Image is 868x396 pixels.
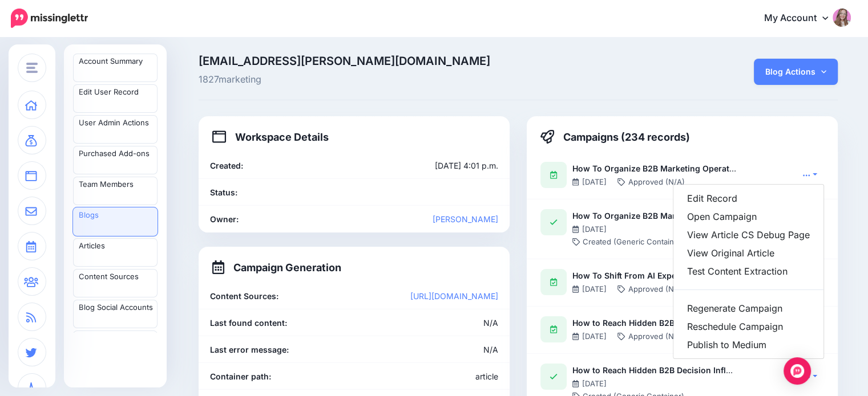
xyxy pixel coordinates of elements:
a: Open Campaign [673,207,823,226]
a: Purchased Add-ons [73,146,158,174]
div: [DATE] 4:01 p.m. [354,159,507,172]
span: [EMAIL_ADDRESS][PERSON_NAME][DOMAIN_NAME] [199,55,619,67]
a: Team Members [73,177,158,205]
a: Blogs [73,207,158,236]
li: [DATE] [572,330,612,342]
h4: Campaign Generation [212,260,341,274]
a: Blog Actions [754,59,838,85]
a: Reschedule Campaign [673,317,823,336]
b: How to Reach Hidden B2B Decision Influencers [572,318,758,328]
b: Created: [210,161,243,170]
b: Owner: [210,214,239,224]
b: Container path: [210,371,271,381]
b: Content Sources: [210,291,278,301]
div: Open Intercom Messenger [784,357,811,385]
h4: Campaigns (234 records) [540,130,690,144]
li: Approved (N/A) [617,330,690,342]
img: Missinglettr [11,9,88,28]
a: My Account [753,5,851,32]
a: [URL][DOMAIN_NAME] [410,291,498,301]
li: [DATE] [572,283,612,295]
a: Publish to Medium [673,336,823,354]
a: User Admin Actions [73,115,158,144]
li: [DATE] [572,175,612,188]
a: Edit User Record [73,84,158,113]
div: article [354,370,507,383]
a: Edit Record [673,189,823,207]
li: Approved (N/A) [617,175,690,188]
div: N/A [354,316,507,329]
a: [PERSON_NAME] [433,214,498,224]
a: View Original Article [673,244,823,262]
b: How To Organize B2B Marketing Operations Around Valuable Experiences [572,211,865,221]
a: Articles [73,238,158,267]
a: Account Summary [73,54,158,82]
a: Content Sources [73,269,158,297]
a: View Article CS Debug Page [673,226,823,244]
div: N/A [354,343,507,356]
a: Test Content Extraction [673,262,823,280]
b: Last error message: [210,345,289,354]
b: How to Reach Hidden B2B Decision Influencers [572,365,758,375]
li: Created (Generic Container) [572,235,690,248]
h4: Workspace Details [212,130,329,144]
b: How To Organize B2B Marketing Operations Around Valuable Experiences [572,164,865,173]
b: Status: [210,187,237,197]
li: Approved (N/A) [617,283,690,295]
a: Regenerate Campaign [673,299,823,317]
span: 1827marketing [199,72,619,87]
li: [DATE] [572,377,612,390]
a: Blog Branding Templates [73,330,158,359]
li: [DATE] [572,223,612,235]
b: Last found content: [210,318,287,328]
a: Blog Social Accounts [73,300,158,328]
img: menu.png [26,63,38,73]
